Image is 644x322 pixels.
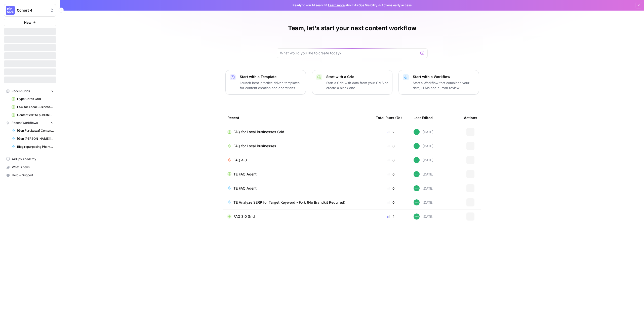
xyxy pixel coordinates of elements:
[225,70,306,95] button: Start with a TemplateLaunch best-practice driven templates for content creation and operations
[376,186,406,191] div: 0
[376,144,406,149] div: 0
[4,87,56,95] button: Recent Grids
[227,186,368,191] a: TE FAQ Agent
[376,129,406,134] div: 2
[17,136,54,141] span: [Gen [PERSON_NAME]] Analyze Keyword Power Agents
[413,80,475,90] p: Start a Workflow that combines your data, LLMs and human review
[6,6,15,15] img: Cohort 4 Logo
[288,24,416,32] h1: Team, let's start your next content workflow
[17,97,54,101] span: Hype Cards Grid
[414,213,420,220] img: wwg0kvabo36enf59sssm51gfoc5r
[17,8,47,13] span: Cohort 4
[240,74,302,79] p: Start with a Template
[414,129,433,135] div: [DATE]
[9,143,56,151] a: Blog repurposing PhantomBuster- grid variables
[280,51,418,56] input: What would you like to create today?
[414,157,433,163] div: [DATE]
[4,119,56,127] button: Recent Workflows
[233,144,276,149] span: FAQ for Local Businesses
[4,155,56,163] a: AirOps Academy
[17,128,54,133] span: [Gen Furukawa] Content Creation Power Agent Workflow
[381,3,412,8] span: Actions early access
[464,111,477,125] div: Actions
[4,19,56,26] button: New
[376,200,406,205] div: 0
[414,185,420,191] img: wwg0kvabo36enf59sssm51gfoc5r
[227,111,368,125] div: Recent
[414,185,433,191] div: [DATE]
[227,129,368,134] a: FAQ for Local Businesses Grid
[9,103,56,111] a: FAQ for Local Businesses Grid
[12,173,54,177] span: Help + Support
[414,171,433,177] div: [DATE]
[413,74,475,79] p: Start with a Workflow
[376,111,402,125] div: Total Runs (7d)
[414,213,433,220] div: [DATE]
[9,135,56,143] a: [Gen [PERSON_NAME]] Analyze Keyword Power Agents
[233,129,284,134] span: FAQ for Local Businesses Grid
[293,3,377,8] span: Ready to win AI search? about AirOps Visibility
[414,143,420,149] img: wwg0kvabo36enf59sssm51gfoc5r
[326,74,388,79] p: Start with a Grid
[233,158,247,163] span: FAQ 4.0
[4,4,56,17] button: Workspace: Cohort 4
[17,113,54,117] span: Content edit to publishing: Writer draft-> Brand alignment edits-> Human review-> Add internal an...
[12,157,54,161] span: AirOps Academy
[227,172,368,177] a: TE FAQ Agent
[240,80,302,90] p: Launch best-practice driven templates for content creation and operations
[9,111,56,119] a: Content edit to publishing: Writer draft-> Brand alignment edits-> Human review-> Add internal an...
[328,3,345,7] a: Learn more
[233,200,345,205] span: TE Analyze SERP for Target Keyword - Fork (No Brandkit Required)
[414,157,420,163] img: wwg0kvabo36enf59sssm51gfoc5r
[326,80,388,90] p: Start a Grid with data from your CMS or create a blank one
[227,158,368,163] a: FAQ 4.0
[376,214,406,219] div: 1
[9,95,56,103] a: Hype Cards Grid
[414,199,433,205] div: [DATE]
[414,199,420,205] img: wwg0kvabo36enf59sssm51gfoc5r
[398,70,479,95] button: Start with a WorkflowStart a Workflow that combines your data, LLMs and human review
[233,214,255,219] span: FAQ 3.0 Grid
[4,163,56,171] button: What's new?
[227,214,368,219] a: FAQ 3.0 Grid
[24,20,31,25] span: New
[414,111,433,125] div: Last Edited
[4,171,56,179] button: Help + Support
[312,70,392,95] button: Start with a GridStart a Grid with data from your CMS or create a blank one
[12,89,30,93] span: Recent Grids
[227,200,368,205] a: TE Analyze SERP for Target Keyword - Fork (No Brandkit Required)
[17,105,54,109] span: FAQ for Local Businesses Grid
[4,163,56,171] div: What's new?
[414,171,420,177] img: wwg0kvabo36enf59sssm51gfoc5r
[414,143,433,149] div: [DATE]
[227,144,368,149] a: FAQ for Local Businesses
[12,121,38,125] span: Recent Workflows
[376,172,406,177] div: 0
[376,158,406,163] div: 0
[233,172,257,177] span: TE FAQ Agent
[9,127,56,135] a: [Gen Furukawa] Content Creation Power Agent Workflow
[233,186,257,191] span: TE FAQ Agent
[17,145,54,149] span: Blog repurposing PhantomBuster- grid variables
[414,129,420,135] img: wwg0kvabo36enf59sssm51gfoc5r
